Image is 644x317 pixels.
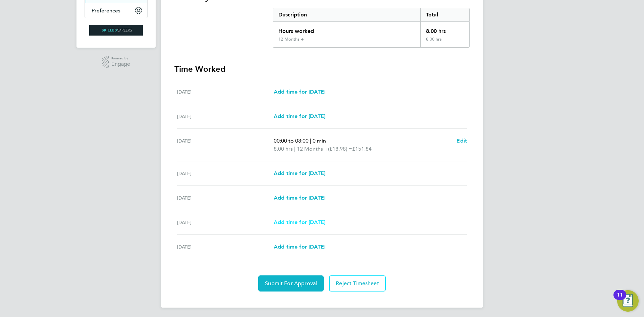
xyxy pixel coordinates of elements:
div: Total [420,8,469,21]
span: Add time for [DATE] [274,170,325,176]
span: 00:00 to 08:00 [274,138,309,144]
a: Add time for [DATE] [274,243,325,251]
a: Add time for [DATE] [274,88,325,96]
span: Add time for [DATE] [274,89,325,95]
button: Preferences [85,3,147,18]
button: Submit For Approval [258,275,324,292]
span: Engage [111,61,130,67]
span: | [294,146,296,152]
span: (£18.98) = [328,146,352,152]
span: Submit For Approval [265,280,317,287]
span: Add time for [DATE] [274,219,325,225]
a: Add time for [DATE] [274,194,325,202]
div: Description [273,8,420,21]
img: skilledcareers-logo-retina.png [89,25,143,36]
a: Powered byEngage [102,56,130,68]
div: [DATE] [177,243,274,251]
span: Add time for [DATE] [274,113,325,119]
div: [DATE] [177,218,274,226]
button: Reject Timesheet [329,275,386,292]
div: [DATE] [177,88,274,96]
span: | [310,138,311,144]
div: 8.00 hrs [420,22,469,37]
a: Add time for [DATE] [274,218,325,226]
div: Summary [273,8,470,48]
div: [DATE] [177,169,274,177]
div: 8.00 hrs [420,37,469,47]
div: [DATE] [177,194,274,202]
button: Open Resource Center, 11 new notifications [617,290,639,312]
span: Preferences [92,7,120,14]
div: [DATE] [177,137,274,153]
a: Go to home page [85,25,148,36]
a: Add time for [DATE] [274,169,325,177]
span: Powered by [111,56,130,61]
span: Edit [457,138,467,144]
a: Add time for [DATE] [274,112,325,120]
div: 11 [617,295,623,304]
span: 8.00 hrs [274,146,293,152]
span: £151.84 [352,146,372,152]
div: Hours worked [273,22,420,37]
a: Edit [457,137,467,145]
h3: Time Worked [174,64,470,74]
span: Add time for [DATE] [274,195,325,201]
div: [DATE] [177,112,274,120]
span: 0 min [313,138,326,144]
div: 12 Months + [278,37,304,42]
span: Reject Timesheet [336,280,379,287]
span: Add time for [DATE] [274,244,325,250]
span: 12 Months + [297,145,328,153]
